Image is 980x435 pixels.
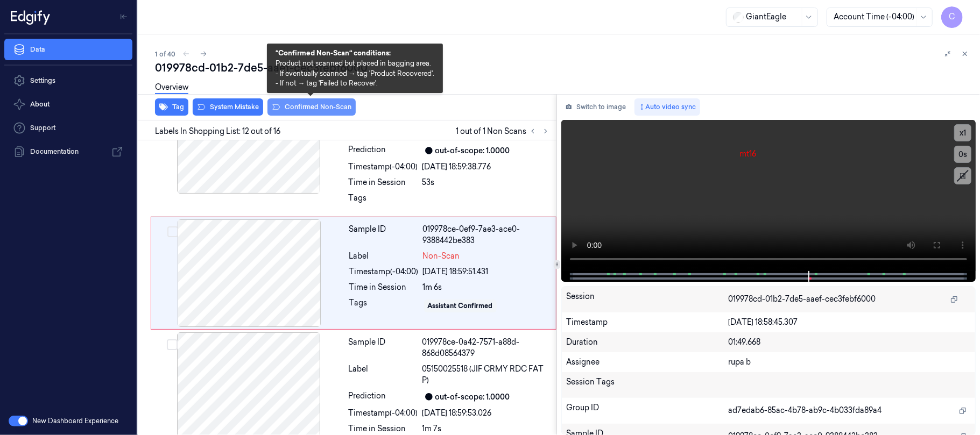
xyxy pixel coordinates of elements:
button: Select row [167,226,178,237]
div: out-of-scope: 1.0000 [435,391,510,403]
div: out-of-scope: 1.0000 [435,145,510,156]
span: 019978cd-01b2-7de5-aaef-cec3febf6000 [728,294,876,305]
div: [DATE] 18:59:38.776 [422,161,550,173]
div: Assignee [566,356,728,368]
span: Labels In Shopping List: 12 out of 16 [155,126,280,137]
div: Tags [349,297,419,315]
div: 1m 7s [422,423,550,434]
button: Auto video sync [634,98,700,116]
button: Tag [155,98,188,116]
a: Settings [4,70,132,91]
div: [DATE] 18:59:51.431 [423,266,549,277]
div: Sample ID [349,224,419,246]
div: Time in Session [349,177,418,188]
button: C [941,6,963,28]
div: Timestamp (-04:00) [349,408,418,419]
button: Confirmed Non-Scan [267,98,356,116]
span: 05150025518 (JIF CRMY RDC FAT P) [422,363,550,386]
div: Timestamp (-04:00) [349,161,418,173]
button: 0s [954,146,971,163]
div: Prediction [349,144,418,157]
div: Session [566,291,728,308]
div: Sample ID [349,337,418,359]
div: Assistant Confirmed [428,301,493,311]
span: ad7edab6-85ac-4b78-ab9c-4b033fda89a4 [728,405,882,416]
div: Prediction [349,390,418,403]
button: x1 [954,124,971,141]
div: 019978ce-0a42-7571-a88d-868d08564379 [422,337,550,359]
span: Non-Scan [423,251,460,262]
div: Duration [566,337,728,348]
div: Timestamp (-04:00) [349,266,419,277]
div: 53s [422,177,550,188]
div: Tags [349,192,418,210]
a: Support [4,117,132,139]
div: 1m 6s [423,282,549,293]
a: Overview [155,82,188,94]
a: Documentation [4,141,132,162]
button: System Mistake [193,98,263,116]
div: Label [349,363,418,386]
div: Timestamp [566,317,728,328]
div: Time in Session [349,282,419,293]
a: Data [4,39,132,60]
button: Select row [167,339,178,350]
button: Switch to image [561,98,630,116]
div: 019978cd-01b2-7de5-aaef-cec3febf6000 [155,60,971,75]
div: 01:49.668 [728,337,971,348]
div: Time in Session [349,423,418,434]
div: rupa b [728,356,971,368]
span: 1 out of 1 Non Scans [456,125,552,138]
div: Session Tags [566,376,728,394]
div: Label [349,251,419,262]
span: 1 of 40 [155,49,175,59]
button: Toggle Navigation [115,8,132,25]
button: About [4,94,132,115]
div: Group ID [566,402,728,419]
div: 019978ce-0ef9-7ae3-ace0-9388442be383 [423,224,549,246]
div: [DATE] 18:58:45.307 [728,317,971,328]
div: [DATE] 18:59:53.026 [422,408,550,419]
